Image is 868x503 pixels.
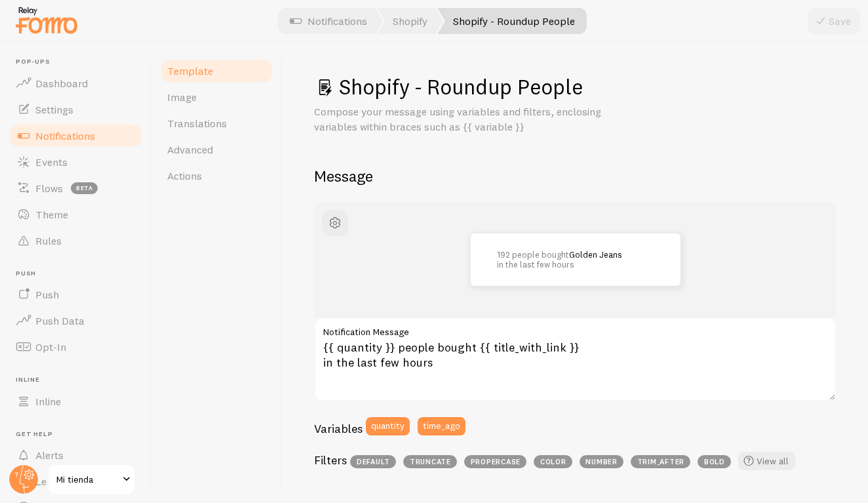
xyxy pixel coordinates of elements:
p: Compose your message using variables and filters, enclosing variables within braces such as {{ va... [314,104,629,134]
span: Actions [167,169,202,182]
a: Push Data [8,308,143,334]
a: Push [8,281,143,308]
a: Template [159,58,274,84]
a: Rules [8,228,143,254]
a: Opt-In [8,334,143,360]
button: quantity [366,417,410,435]
a: Mi tienda [47,464,136,495]
span: Flows [35,182,63,195]
span: Events [35,155,68,169]
span: Mi tienda [56,472,119,487]
span: Notifications [35,129,95,142]
span: trim_after [631,455,690,468]
h2: Message [314,166,837,186]
a: Translations [159,110,274,136]
a: Advanced [159,136,274,163]
a: Golden Jeans [569,249,622,260]
a: View all [738,452,795,470]
a: Actions [159,163,274,189]
span: Advanced [167,143,213,156]
span: color [534,455,572,468]
span: Get Help [16,430,143,439]
span: Opt-In [35,340,66,353]
span: Template [167,64,213,77]
p: 192 people bought in the last few hours [497,250,654,269]
span: Alerts [35,449,64,462]
span: Inline [16,376,143,384]
button: time_ago [418,417,465,435]
span: bold [698,455,731,468]
a: Alerts [8,442,143,468]
span: Theme [35,208,68,221]
span: Inline [35,395,61,408]
span: default [350,455,396,468]
a: Theme [8,201,143,228]
a: Dashboard [8,70,143,96]
label: Notification Message [314,317,837,340]
h1: Shopify - Roundup People [314,73,837,100]
span: Rules [35,234,62,247]
img: fomo-relay-logo-orange.svg [14,3,79,37]
span: Push [35,288,59,301]
span: propercase [464,455,526,468]
a: Image [159,84,274,110]
span: Image [167,91,197,104]
span: Settings [35,103,73,116]
a: Events [8,149,143,175]
a: Notifications [8,123,143,149]
span: Translations [167,117,227,130]
span: Pop-ups [16,58,143,66]
span: truncate [403,455,457,468]
span: Push [16,270,143,278]
span: Dashboard [35,77,88,90]
a: Settings [8,96,143,123]
a: Inline [8,388,143,414]
h3: Filters [314,453,347,468]
h3: Variables [314,421,363,436]
span: number [580,455,623,468]
span: Push Data [35,314,85,327]
span: beta [71,182,98,194]
a: Flows beta [8,175,143,201]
